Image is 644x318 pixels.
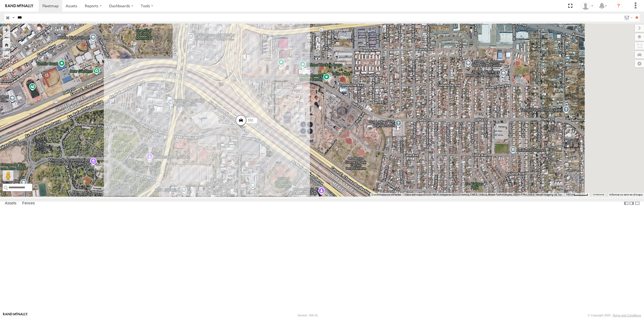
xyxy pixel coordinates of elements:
label: Search Filter Options [622,14,634,21]
label: Assets [2,200,19,207]
button: Arrastra el hombrecito naranja al mapa para abrir Street View [3,170,13,181]
a: Condiciones [593,194,604,196]
a: Visit our Website [3,313,28,318]
button: Escala del mapa: 100 m por 49 píxeles [564,193,590,197]
span: 100 m [566,193,574,196]
img: rand-logo.svg [5,4,33,8]
label: Dock Summary Table to the Right [629,200,634,207]
div: © Copyright 2025 - [588,314,641,317]
button: Combinaciones de teclas [372,193,401,197]
a: Terms and Conditions [613,314,641,317]
label: Fences [20,200,38,207]
label: Search Query [11,14,16,21]
div: Roberto Garcia [580,2,595,10]
span: Datos del mapa ©2025 INEGI Imágenes ©2025 Airbus, CNES / Airbus, Maxar Technologies, USDA/FPAC/GE... [404,193,563,196]
button: Zoom out [3,34,10,41]
label: Hide Summary Table [635,200,640,207]
i: ? [614,2,623,10]
a: Informar un error en el mapa [609,193,642,196]
button: Zoom Home [3,41,10,48]
label: Map Settings [635,60,644,67]
div: Version: 305.01 [298,314,318,317]
span: 552 [248,118,253,122]
label: Measure [3,51,10,59]
button: Zoom in [3,26,10,34]
label: Dock Summary Table to the Left [624,200,629,207]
